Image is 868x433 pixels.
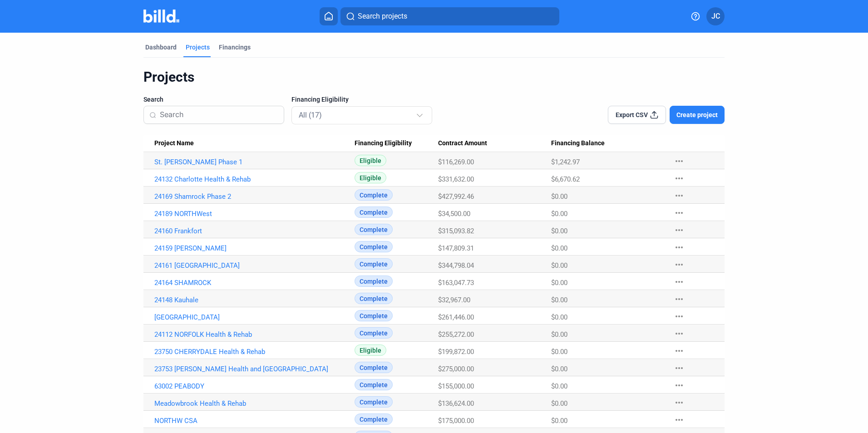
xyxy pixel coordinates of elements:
a: NORTHW CSA [154,417,355,425]
a: 24159 [PERSON_NAME] [154,244,355,252]
div: Financing Balance [551,139,665,148]
span: Complete [355,189,393,201]
span: $199,872.00 [438,348,474,356]
input: Search [160,105,278,124]
span: $0.00 [551,296,567,304]
a: St. [PERSON_NAME] Phase 1 [154,158,355,166]
mat-icon: more_horiz [674,207,685,218]
span: $0.00 [551,330,567,339]
span: Project Name [154,139,194,148]
mat-icon: more_horiz [674,363,685,374]
span: $0.00 [551,348,567,356]
span: $6,670.62 [551,175,580,183]
span: Complete [355,362,393,373]
span: $261,446.00 [438,313,474,321]
a: 24169 Shamrock Phase 2 [154,192,355,201]
a: 24112 NORFOLK Health & Rehab [154,330,355,339]
span: Complete [355,224,393,235]
mat-icon: more_horiz [674,345,685,356]
span: $0.00 [551,417,567,425]
span: Search [143,95,163,104]
span: Eligible [355,172,386,183]
span: $1,242.97 [551,158,580,166]
span: Contract Amount [438,139,487,148]
span: $147,809.31 [438,244,474,252]
mat-icon: more_horiz [674,397,685,408]
span: $315,093.82 [438,227,474,235]
mat-icon: more_horiz [674,294,685,305]
span: Search projects [358,11,407,22]
span: $0.00 [551,192,567,201]
mat-icon: more_horiz [674,311,685,322]
span: Financing Eligibility [355,139,412,148]
span: $255,272.00 [438,330,474,339]
span: $344,798.04 [438,261,474,270]
span: $0.00 [551,244,567,252]
div: Projects [186,43,210,52]
span: Complete [355,327,393,339]
span: $427,992.46 [438,192,474,201]
a: Meadowbrook Health & Rehab [154,399,355,408]
a: 23750 CHERRYDALE Health & Rehab [154,348,355,356]
button: Create project [670,106,725,124]
mat-icon: more_horiz [674,380,685,391]
span: $116,269.00 [438,158,474,166]
a: 24160 Frankfort [154,227,355,235]
a: 24189 NORTHWest [154,210,355,218]
span: JC [711,11,720,22]
span: Complete [355,207,393,218]
span: $155,000.00 [438,382,474,390]
mat-icon: more_horiz [674,328,685,339]
mat-icon: more_horiz [674,276,685,287]
span: Eligible [355,155,386,166]
mat-icon: more_horiz [674,242,685,253]
span: Complete [355,293,393,304]
span: $0.00 [551,227,567,235]
a: 23753 [PERSON_NAME] Health and [GEOGRAPHIC_DATA] [154,365,355,373]
span: Financing Eligibility [291,95,349,104]
span: $163,047.73 [438,279,474,287]
span: Complete [355,379,393,390]
span: $0.00 [551,365,567,373]
span: $331,632.00 [438,175,474,183]
div: Financings [219,43,251,52]
mat-icon: more_horiz [674,173,685,184]
span: $275,000.00 [438,365,474,373]
mat-icon: more_horiz [674,156,685,167]
span: $0.00 [551,399,567,408]
button: JC [706,7,725,25]
span: $0.00 [551,210,567,218]
a: 24132 Charlotte Health & Rehab [154,175,355,183]
div: Projects [143,69,725,86]
a: [GEOGRAPHIC_DATA] [154,313,355,321]
mat-icon: more_horiz [674,414,685,425]
div: Project Name [154,139,355,148]
a: 63002 PEABODY [154,382,355,390]
span: $175,000.00 [438,417,474,425]
span: $0.00 [551,313,567,321]
div: Contract Amount [438,139,551,148]
a: 24161 [GEOGRAPHIC_DATA] [154,261,355,270]
mat-select-trigger: All (17) [299,111,322,119]
mat-icon: more_horiz [674,190,685,201]
button: Export CSV [608,106,666,124]
button: Search projects [340,7,559,25]
span: Complete [355,258,393,270]
img: Billd Company Logo [143,10,179,23]
span: Complete [355,276,393,287]
span: Complete [355,413,393,425]
span: Create project [676,110,718,119]
span: Financing Balance [551,139,605,148]
div: Dashboard [145,43,177,52]
mat-icon: more_horiz [674,225,685,236]
span: Complete [355,241,393,252]
span: Eligible [355,344,386,356]
span: $0.00 [551,279,567,287]
span: $34,500.00 [438,210,470,218]
a: 24164 SHAMROCK [154,279,355,287]
span: $32,967.00 [438,296,470,304]
span: Export CSV [616,110,648,119]
div: Financing Eligibility [355,139,438,148]
span: Complete [355,310,393,321]
a: 24148 Kauhale [154,296,355,304]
